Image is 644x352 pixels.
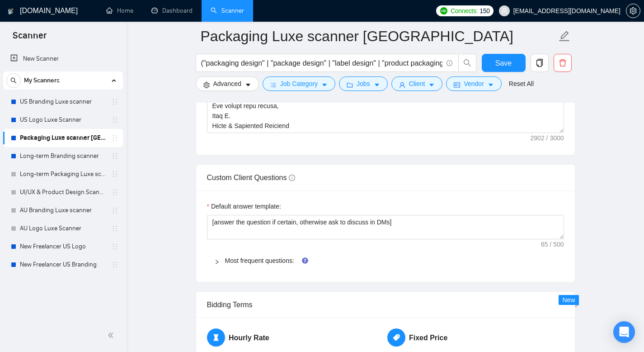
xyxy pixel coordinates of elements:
a: Reset All [509,79,534,89]
label: Default answer template: [207,201,281,211]
span: tag [387,328,405,347]
a: US Branding Luxe scanner [20,93,106,111]
textarea: Default answer template: [207,215,564,239]
span: right [214,259,220,265]
span: caret-down [245,81,251,88]
span: delete [554,59,571,67]
input: Search Freelance Jobs... [201,57,442,69]
span: Job Category [280,79,318,89]
button: search [458,54,476,72]
span: Scanner [5,29,54,48]
span: Save [495,57,512,69]
span: Custom Client Questions [207,174,295,181]
span: search [7,77,20,84]
li: My Scanners [3,71,123,274]
button: setting [626,4,640,18]
span: holder [111,261,118,268]
span: edit [559,30,570,42]
span: Advanced [213,79,241,89]
a: dashboardDashboard [151,7,193,14]
span: holder [111,243,118,250]
button: folderJobscaret-down [339,76,388,91]
span: Client [409,79,425,89]
h5: Fixed Price [387,328,564,347]
span: caret-down [374,81,380,88]
input: Scanner name... [201,25,557,48]
a: New Scanner [10,50,116,68]
span: holder [111,171,118,178]
span: caret-down [321,81,328,88]
span: user [399,81,405,88]
h5: Hourly Rate [207,328,384,347]
span: idcard [454,81,460,88]
span: caret-down [488,81,494,88]
span: Jobs [357,79,370,89]
button: copy [531,54,549,72]
a: AU Branding Luxe scanner [20,201,106,219]
span: 150 [479,6,489,16]
span: holder [111,98,118,105]
button: delete [554,54,572,72]
span: Connects: [451,6,478,16]
div: Tooltip anchor [301,257,309,265]
span: bars [270,81,277,88]
a: AU Logo Luxe Scanner [20,219,106,238]
span: My Scanners [24,71,60,90]
span: holder [111,134,118,142]
span: copy [531,59,548,67]
span: double-left [108,331,117,340]
a: setting [626,7,640,14]
button: Save [482,54,526,72]
li: New Scanner [3,50,123,68]
span: New [562,296,575,304]
span: setting [626,7,640,14]
a: UI/UX & Product Design Scanner [20,183,106,201]
button: settingAdvancedcaret-down [196,76,259,91]
a: New Freelancer US Branding [20,256,106,274]
span: user [501,8,508,14]
a: New Freelancer US Logo [20,238,106,256]
a: searchScanner [211,7,244,14]
span: holder [111,116,118,124]
button: userClientcaret-down [391,76,443,91]
div: Open Intercom Messenger [613,321,635,343]
span: Vendor [464,79,484,89]
a: Long-term Branding scanner [20,147,106,165]
span: info-circle [289,175,295,181]
span: setting [203,81,210,88]
a: homeHome [106,7,133,14]
a: US Logo Luxe Scanner [20,111,106,129]
span: search [459,59,476,67]
a: Packaging Luxe scanner [GEOGRAPHIC_DATA] [20,129,106,147]
img: upwork-logo.png [440,7,447,14]
span: caret-down [428,81,435,88]
button: barsJob Categorycaret-down [263,76,335,91]
button: search [6,73,21,88]
span: holder [111,225,118,232]
span: folder [347,81,353,88]
span: holder [111,189,118,196]
div: Bidding Terms [207,292,564,318]
img: logo [8,4,14,19]
span: info-circle [447,60,452,66]
span: holder [111,207,118,214]
span: hourglass [207,328,225,347]
a: Most frequent questions: [225,257,294,264]
span: holder [111,152,118,160]
div: Most frequent questions: [207,250,564,271]
a: Long-term Packaging Luxe scanner [20,165,106,183]
button: idcardVendorcaret-down [446,76,501,91]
